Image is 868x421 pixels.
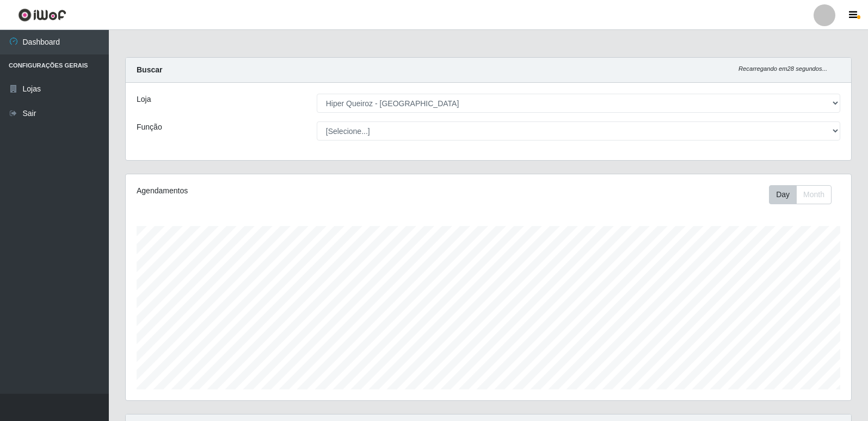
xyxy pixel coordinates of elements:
div: Agendamentos [137,185,420,197]
div: Toolbar with button groups [769,185,840,204]
div: First group [769,185,832,204]
button: Month [796,185,832,204]
label: Loja [137,94,151,105]
button: Day [769,185,797,204]
img: CoreUI Logo [18,8,66,22]
i: Recarregando em 28 segundos... [738,65,827,72]
strong: Buscar [137,65,162,74]
label: Função [137,121,162,133]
